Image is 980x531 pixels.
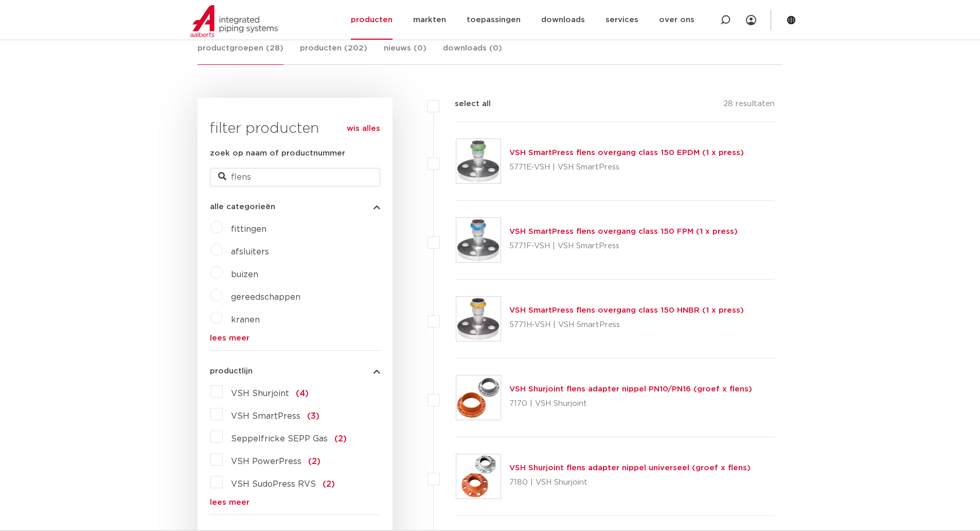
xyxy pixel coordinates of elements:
[231,480,316,488] span: VSH SudoPress RVS
[323,480,335,488] span: (2)
[509,385,752,393] a: VSH Shurjoint flens adapter nippel PN10/PN16 (groef x flens)
[307,412,319,420] span: (3)
[723,98,775,114] p: 28 resultaten
[231,293,300,301] a: gereedschappen
[296,389,309,398] span: (4)
[456,375,501,420] img: Thumbnail for VSH Shurjoint flens adapter nippel PN10/PN16 (groef x flens)
[300,42,367,64] a: producten (202)
[456,297,501,341] img: Thumbnail for VSH SmartPress flens overgang class 150 HNBR (1 x press)
[456,454,501,499] img: Thumbnail for VSH Shurjoint flens adapter nippel universeel (groef x flens)
[231,225,266,233] a: fittingen
[509,159,744,176] p: 5771E-VSH | VSH SmartPress
[231,435,328,443] span: Seppelfricke SEPP Gas
[231,412,300,420] span: VSH SmartPress
[308,457,320,466] span: (2)
[231,389,289,398] span: VSH Shurjoint
[231,248,269,256] a: afsluiters
[210,334,380,342] a: lees meer
[384,42,426,64] a: nieuws (0)
[443,42,502,64] a: downloads (0)
[347,123,380,135] a: wis alles
[509,474,751,491] p: 7180 | VSH Shurjoint
[509,464,751,472] a: VSH Shurjoint flens adapter nippel universeel (groef x flens)
[456,139,501,183] img: Thumbnail for VSH SmartPress flens overgang class 150 EPDM (1 x press)
[210,118,380,139] h3: filter producten
[334,435,347,443] span: (2)
[210,367,253,375] span: productlijn
[210,168,380,186] input: zoeken
[231,316,260,324] a: kranen
[210,499,380,506] a: lees meer
[509,149,744,157] a: VSH SmartPress flens overgang class 150 EPDM (1 x press)
[509,238,738,254] p: 5771F-VSH | VSH SmartPress
[210,203,380,211] button: alle categorieën
[456,218,501,262] img: Thumbnail for VSH SmartPress flens overgang class 150 FPM (1 x press)
[509,306,744,314] a: VSH SmartPress flens overgang class 150 HNBR (1 x press)
[210,203,275,211] span: alle categorieën
[231,457,301,466] span: VSH PowerPress
[509,317,744,333] p: 5771H-VSH | VSH SmartPress
[198,42,283,65] a: productgroepen (28)
[509,396,752,412] p: 7170 | VSH Shurjoint
[231,270,258,279] a: buizen
[509,228,738,235] a: VSH SmartPress flens overgang class 150 FPM (1 x press)
[210,147,345,160] label: zoek op naam of productnummer
[439,98,491,110] label: select all
[210,367,380,375] button: productlijn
